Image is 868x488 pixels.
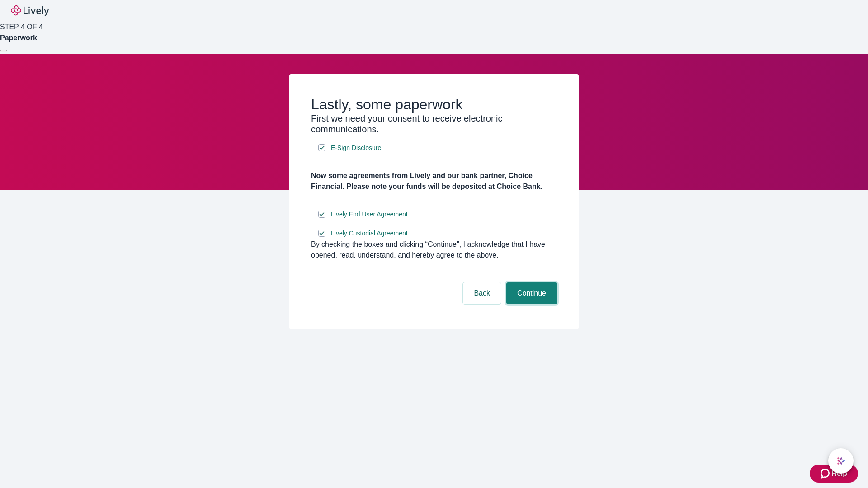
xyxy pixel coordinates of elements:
[311,170,557,192] h4: Now some agreements from Lively and our bank partner, Choice Financial. Please note your funds wi...
[828,448,854,474] button: chat
[11,5,49,16] img: Lively
[311,113,557,135] h3: First we need your consent to receive electronic communications.
[836,456,845,465] svg: Lively AI Assistant
[831,468,847,479] span: Help
[506,282,557,304] button: Continue
[311,96,557,113] h2: Lastly, some paperwork
[331,143,381,153] span: E-Sign Disclosure
[311,239,557,261] div: By checking the boxes and clicking “Continue", I acknowledge that I have opened, read, understand...
[331,229,408,238] span: Lively Custodial Agreement
[329,142,383,154] a: e-sign disclosure document
[810,465,858,483] button: Zendesk support iconHelp
[329,228,410,239] a: e-sign disclosure document
[329,209,410,220] a: e-sign disclosure document
[821,468,831,479] svg: Zendesk support icon
[463,282,501,304] button: Back
[331,210,408,219] span: Lively End User Agreement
